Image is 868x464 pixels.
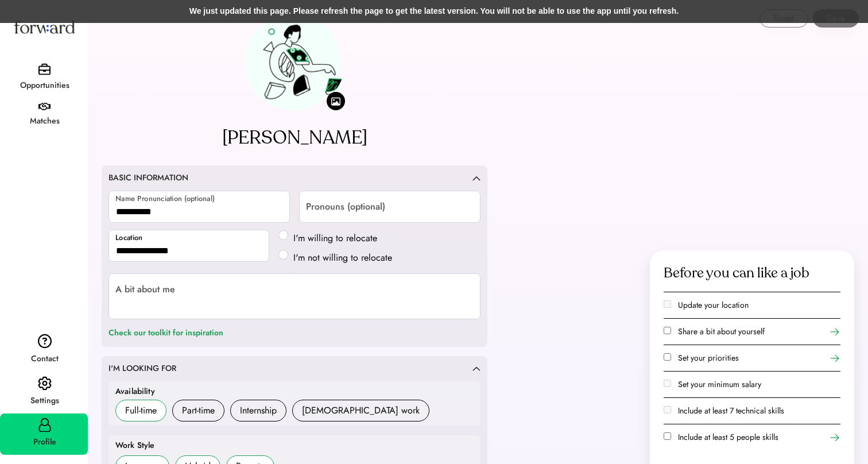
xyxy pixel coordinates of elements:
img: briefcase.svg [38,63,51,75]
img: Forward logo [11,9,77,44]
img: settings.svg [38,376,52,391]
img: caret-up.svg [472,176,480,181]
div: Matches [1,114,88,128]
img: preview-avatar.png [244,14,345,110]
label: Include at least 5 people skills [678,431,778,443]
div: Internship [240,404,277,417]
div: Profile [1,435,88,449]
div: Settings [1,394,88,408]
div: Before you can like a job [664,264,809,283]
div: Part-time [182,404,215,417]
img: contact.svg [38,334,52,349]
img: handshake.svg [38,103,51,111]
div: Opportunities [1,79,88,92]
div: Contact [1,352,88,366]
div: I'M LOOKING FOR [108,363,176,374]
label: Set your minimum salary [678,378,761,390]
img: caret-up.svg [472,366,480,372]
div: Check our toolkit for inspiration [108,326,223,340]
div: [PERSON_NAME] [222,124,367,152]
div: Work Style [115,440,155,451]
div: Availability [115,386,155,397]
label: Set your priorities [678,352,739,364]
div: BASIC INFORMATION [108,172,188,184]
label: I'm not willing to relocate [290,251,396,265]
div: [DEMOGRAPHIC_DATA] work [302,404,420,417]
label: I'm willing to relocate [290,231,396,245]
label: Update your location [678,299,749,311]
label: Include at least 7 technical skills [678,405,784,416]
div: Full-time [125,404,157,417]
label: Share a bit about yourself [678,326,765,337]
